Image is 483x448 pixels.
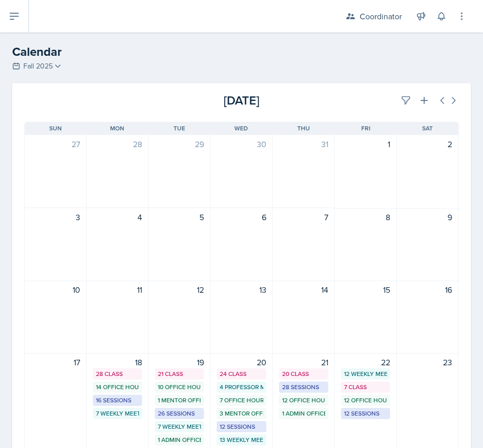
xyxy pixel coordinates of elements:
div: 6 [217,211,266,223]
div: 20 Class [282,369,325,378]
div: 28 Class [96,369,139,378]
div: 12 Office Hours [282,396,325,405]
div: Coordinator [360,10,402,22]
div: 4 [93,211,142,223]
h2: Calendar [12,43,471,61]
span: Fall 2025 [23,61,53,72]
div: 10 Office Hours [158,383,201,392]
div: 26 Sessions [158,409,201,418]
div: 28 Sessions [282,383,325,392]
div: 1 [341,138,390,150]
div: 18 [93,356,142,368]
div: [DATE] [169,91,314,110]
div: 1 Admin Office Hour [158,435,201,444]
div: 13 Weekly Meetings [220,435,263,444]
div: 24 Class [220,369,263,378]
div: 21 [279,356,328,368]
span: Mon [110,124,124,133]
span: Sun [49,124,62,133]
div: 10 [31,284,80,296]
div: 9 [403,211,452,223]
div: 3 [31,211,80,223]
div: 1 Mentor Office Hour [158,396,201,405]
div: 27 [31,138,80,150]
div: 21 Class [158,369,201,378]
div: 12 Sessions [344,409,387,418]
span: Tue [174,124,185,133]
div: 12 Weekly Meetings [344,369,387,378]
div: 31 [279,138,328,150]
div: 8 [341,211,390,223]
span: Thu [297,124,310,133]
div: 7 Weekly Meetings [96,409,139,418]
div: 22 [341,356,390,368]
div: 7 Class [344,383,387,392]
div: 3 Mentor Office Hours [220,409,263,418]
div: 11 [93,284,142,296]
div: 12 Sessions [220,422,263,431]
div: 19 [155,356,204,368]
div: 4 Professor Meetings [220,383,263,392]
div: 5 [155,211,204,223]
div: 17 [31,356,80,368]
div: 12 Office Hours [344,396,387,405]
div: 7 Office Hours [220,396,263,405]
div: 2 [403,138,452,150]
div: 7 [279,211,328,223]
div: 16 Sessions [96,396,139,405]
div: 28 [93,138,142,150]
div: 16 [403,284,452,296]
div: 12 [155,284,204,296]
div: 20 [217,356,266,368]
div: 14 [279,284,328,296]
div: 30 [217,138,266,150]
div: 13 [217,284,266,296]
span: Wed [234,124,248,133]
div: 15 [341,284,390,296]
span: Fri [361,124,370,133]
span: Sat [422,124,433,133]
div: 7 Weekly Meetings [158,422,201,431]
div: 23 [403,356,452,368]
div: 29 [155,138,204,150]
div: 14 Office Hours [96,383,139,392]
div: 1 Admin Office Hour [282,409,325,418]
